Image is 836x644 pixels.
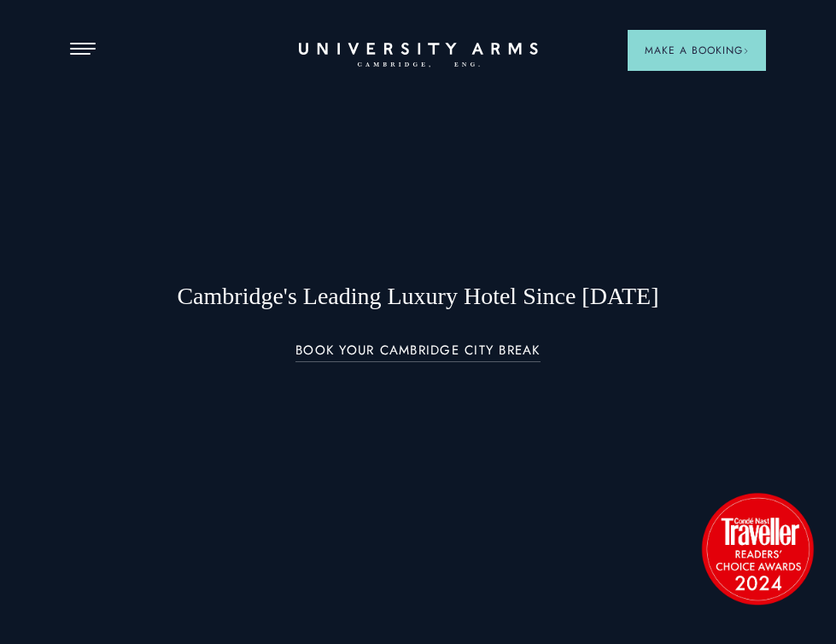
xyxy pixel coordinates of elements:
[743,48,749,54] img: Arrow icon
[628,30,766,71] button: Make a BookingArrow icon
[645,43,749,58] span: Make a Booking
[295,343,541,363] a: BOOK YOUR CAMBRIDGE CITY BREAK
[139,282,697,311] h1: Cambridge's Leading Luxury Hotel Since [DATE]
[70,43,96,56] button: Open Menu
[693,484,821,612] img: image-2524eff8f0c5d55edbf694693304c4387916dea5-1501x1501-png
[299,43,538,68] a: Home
